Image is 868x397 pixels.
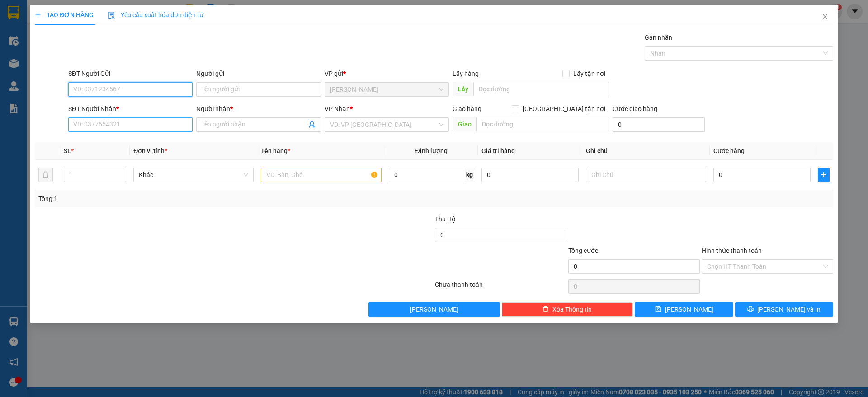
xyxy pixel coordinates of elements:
[655,306,661,313] span: save
[812,5,838,30] button: Close
[64,147,71,154] span: SL
[35,11,94,19] span: TẠO ĐƠN HÀNG
[325,105,350,112] span: VP Nhận
[481,147,515,154] span: Giá trị hàng
[702,247,762,254] label: Hình thức thanh toán
[410,304,458,314] span: [PERSON_NAME]
[568,247,598,254] span: Tổng cước
[38,194,335,204] div: Tổng: 1
[552,304,592,314] span: Xóa Thông tin
[582,142,710,160] th: Ghi chú
[108,11,203,19] span: Yêu cầu xuất hóa đơn điện tử
[818,168,830,182] button: plus
[308,121,316,128] span: user-add
[713,147,745,154] span: Cước hàng
[465,168,474,182] span: kg
[133,147,167,154] span: Đơn vị tính
[570,69,609,79] span: Lấy tận nơi
[645,34,672,41] label: Gán nhãn
[35,12,41,18] span: plus
[473,82,609,96] input: Dọc đường
[757,304,821,314] span: [PERSON_NAME] và In
[68,104,193,114] div: SĐT Người Nhận
[108,12,115,19] img: icon
[38,168,53,182] button: delete
[434,280,567,295] div: Chưa thanh toán
[747,306,754,313] span: printer
[453,105,481,112] span: Giao hàng
[635,302,733,317] button: save[PERSON_NAME]
[453,82,473,96] span: Lấy
[453,70,479,77] span: Lấy hàng
[261,168,381,182] input: VD: Bàn, Ghế
[613,105,657,112] label: Cước giao hàng
[613,117,705,132] input: Cước giao hàng
[519,104,609,114] span: [GEOGRAPHIC_DATA] tận nơi
[435,215,456,223] span: Thu Hộ
[68,69,193,79] div: SĐT Người Gửi
[325,69,449,79] div: VP gửi
[481,168,579,182] input: 0
[415,147,448,154] span: Định lượng
[261,147,290,154] span: Tên hàng
[330,83,443,96] span: Gia Kiệm
[818,171,829,178] span: plus
[586,168,706,182] input: Ghi Chú
[196,69,321,79] div: Người gửi
[735,302,833,317] button: printer[PERSON_NAME] và In
[502,302,633,317] button: deleteXóa Thông tin
[476,117,609,131] input: Dọc đường
[665,304,713,314] span: [PERSON_NAME]
[196,104,321,114] div: Người nhận
[542,306,549,313] span: delete
[453,117,476,131] span: Giao
[368,302,500,317] button: [PERSON_NAME]
[821,13,829,20] span: close
[139,168,248,182] span: Khác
